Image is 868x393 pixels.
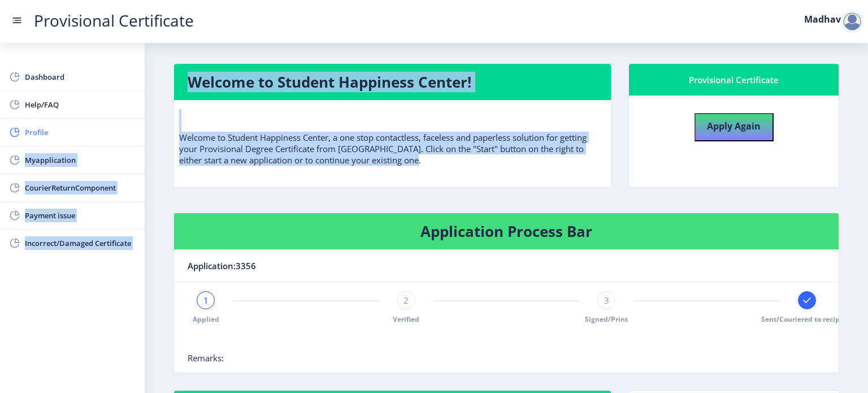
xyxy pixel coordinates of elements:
[203,295,209,306] span: 1
[25,236,136,250] span: Incorrect/Damaged Certificate
[188,73,597,91] h4: Welcome to Student Happiness Center!
[25,98,136,111] span: Help/FAQ
[25,70,136,84] span: Dashboard
[25,181,136,195] span: CourierReturnComponent
[707,120,761,132] b: Apply Again
[179,109,606,166] p: Welcome to Student Happiness Center, a one stop contactless, faceless and paperless solution for ...
[393,314,419,324] span: Verified
[695,113,774,141] button: Apply Again
[23,15,205,27] a: Provisional Certificate
[193,314,219,324] span: Applied
[604,295,609,306] span: 3
[643,73,825,87] div: Provisional Certificate
[25,153,136,167] span: Myapplication
[25,126,136,139] span: Profile
[761,314,853,324] span: Sent/Couriered to recipient
[25,209,136,222] span: Payment issue
[188,259,256,273] span: Application:3356
[188,222,825,240] h4: Application Process Bar
[585,314,628,324] span: Signed/Print
[403,295,409,306] span: 2
[188,352,224,364] span: Remarks:
[804,15,841,24] label: Madhav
